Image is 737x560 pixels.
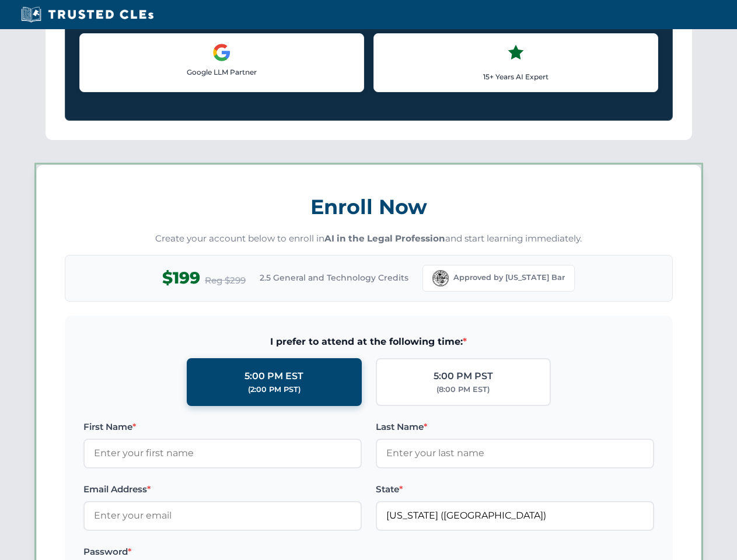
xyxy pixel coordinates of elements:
div: 5:00 PM PST [434,369,493,384]
input: Enter your last name [376,439,654,468]
span: 2.5 General and Technology Credits [260,271,408,284]
label: Password [83,545,362,559]
label: First Name [83,420,362,434]
label: Email Address [83,482,362,496]
strong: AI in the Legal Profession [324,233,445,244]
input: Florida (FL) [376,501,654,530]
div: 5:00 PM EST [244,369,303,384]
img: Google [212,43,231,62]
span: Reg $299 [205,274,246,288]
h3: Enroll Now [65,188,673,225]
label: Last Name [376,420,654,434]
p: Create your account below to enroll in and start learning immediately. [65,232,673,246]
input: Enter your email [83,501,362,530]
span: $199 [162,265,200,291]
p: 15+ Years AI Expert [383,71,648,82]
p: Google LLM Partner [89,66,354,78]
span: I prefer to attend at the following time: [83,334,654,349]
label: State [376,482,654,496]
input: Enter your first name [83,439,362,468]
img: Florida Bar [432,270,449,286]
div: (2:00 PM PST) [248,384,301,395]
img: Trusted CLEs [18,6,157,23]
span: Approved by [US_STATE] Bar [453,272,565,283]
div: (8:00 PM EST) [436,384,490,395]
